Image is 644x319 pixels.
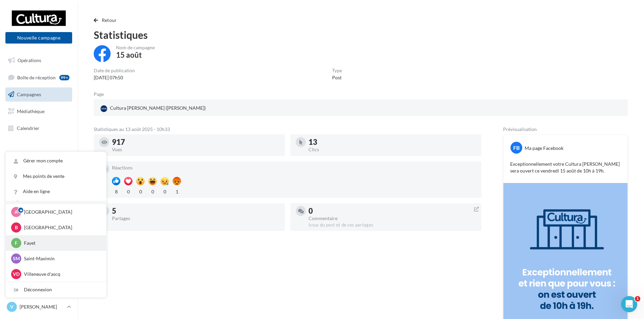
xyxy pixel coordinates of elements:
div: 5 [112,207,280,215]
iframe: Intercom live chat [621,296,637,312]
p: Villeneuve d'ascq [24,271,98,277]
div: 917 [112,138,280,146]
a: Boîte de réception99+ [4,70,74,85]
div: 1 [173,187,181,195]
div: Commentaire [309,216,476,221]
div: 0 [148,187,157,195]
span: F [15,240,18,246]
div: Prévisualisation [503,127,628,132]
div: Réactions [112,165,476,170]
div: Statistiques [94,30,628,40]
div: Statistiques au 13 août 2025 - 10h33 [94,127,481,132]
span: Médiathèque [17,108,45,114]
a: Gérer mon compte [6,153,106,168]
span: B [15,224,18,231]
div: Date de publication [94,68,135,73]
p: [PERSON_NAME] [20,303,64,310]
div: Type [332,68,342,73]
p: [GEOGRAPHIC_DATA] [24,209,98,215]
div: Page [94,92,109,97]
div: FB [510,142,522,154]
div: Post [332,74,342,81]
a: V [PERSON_NAME] [5,300,72,313]
div: Nom de campagne [116,45,155,50]
span: Calendrier [17,125,39,131]
span: 1 [635,296,640,301]
a: Cultura [PERSON_NAME] ([PERSON_NAME]) [99,103,273,113]
div: 0 [309,207,476,215]
a: Opérations [4,53,74,68]
p: [GEOGRAPHIC_DATA] [24,224,98,231]
button: Nouvelle campagne [5,32,72,44]
span: Campagnes [17,91,41,97]
div: Issus du post et de ses partages [309,222,476,228]
div: 15 août [116,51,142,59]
div: [DATE] 07h50 [94,74,135,81]
span: Retour [102,17,117,23]
div: 99+ [59,75,69,80]
div: 0 [136,187,145,195]
div: Vues [112,147,280,152]
span: Opérations [18,57,41,63]
p: Fayet [24,240,98,246]
div: Partages [112,216,280,221]
div: Clics [309,147,476,152]
a: Campagnes [4,87,74,102]
a: Calendrier [4,121,74,135]
div: 13 [309,138,476,146]
p: Saint-Maximin [24,255,98,262]
div: Déconnexion [6,282,106,297]
button: Retour [94,16,120,24]
div: Ma page Facebook [525,145,563,152]
a: Mes points de vente [6,169,106,184]
span: A [14,209,18,215]
div: 0 [160,187,169,195]
span: Vd [13,271,20,277]
span: V [10,303,13,310]
div: 0 [124,187,133,195]
a: Aide en ligne [6,184,106,199]
span: Boîte de réception [17,74,56,80]
div: Cultura [PERSON_NAME] ([PERSON_NAME]) [99,103,207,113]
p: Exceptionnellement votre Cultura [PERSON_NAME] sera ouvert ce vendredi 15 août de 10h à 19h. [510,161,621,174]
div: 8 [112,187,120,195]
span: SM [13,255,20,262]
a: Médiathèque [4,104,74,118]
